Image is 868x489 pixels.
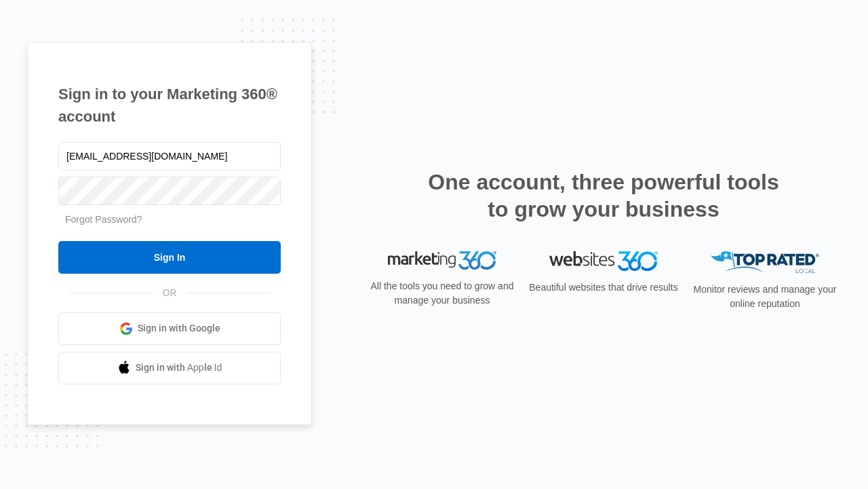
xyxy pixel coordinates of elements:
[58,352,281,384] a: Sign in with Apple Id
[58,241,281,274] input: Sign In
[58,142,281,170] input: Email
[388,251,496,270] img: Marketing 360
[136,361,222,375] span: Sign in with Apple Id
[65,214,142,225] a: Forgot Password?
[711,251,819,274] img: Top Rated Local
[424,168,783,223] h2: One account, three powerful tools to grow your business
[58,312,281,345] a: Sign in with Google
[58,83,281,128] h1: Sign in to your Marketing 360® account
[549,251,658,271] img: Websites 360
[366,279,518,308] p: All the tools you need to grow and manage your business
[153,286,186,300] span: OR
[689,283,841,311] p: Monitor reviews and manage your online reputation
[138,321,220,336] span: Sign in with Google
[528,280,679,295] p: Beautiful websites that drive results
